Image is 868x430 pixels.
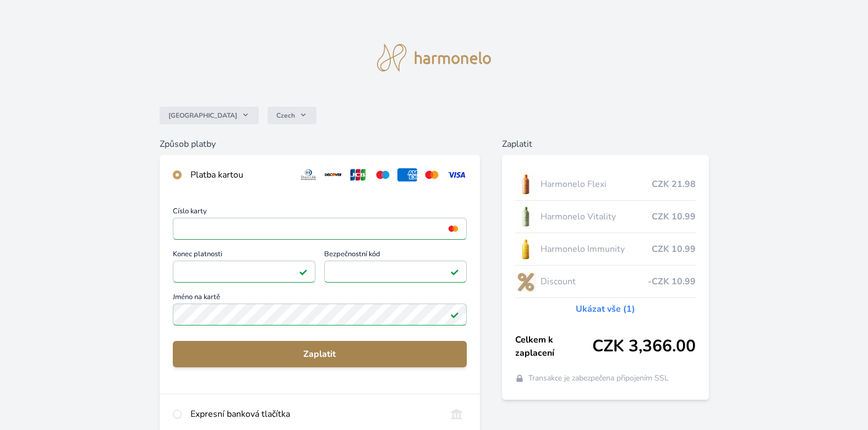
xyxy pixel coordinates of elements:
[299,267,308,276] img: Platné pole
[173,304,467,326] input: Jméno na kartěPlatné pole
[541,210,651,223] span: Harmonelo Vitality
[173,208,467,218] span: Číslo karty
[652,242,696,256] span: CZK 10.99
[528,373,669,384] span: Transakce je zabezpečena připojením SSL
[450,310,459,319] img: Platné pole
[377,44,492,71] img: logo.svg
[348,168,368,181] img: jcb.svg
[541,242,651,256] span: Harmonelo Immunity
[446,168,467,181] img: visa.svg
[515,170,536,198] img: CLEAN_FLEXI_se_stinem_x-hi_(1)-lo.jpg
[190,407,438,421] div: Expresní banková tlačítka
[502,137,708,151] h6: Zaplatit
[541,178,651,191] span: Harmonelo Flexi
[648,275,696,288] span: -CZK 10.99
[173,251,315,261] span: Konec platnosti
[298,168,319,181] img: diners.svg
[190,168,290,181] div: Platba kartou
[268,107,316,124] button: Czech
[515,203,536,230] img: CLEAN_VITALITY_se_stinem_x-lo.jpg
[652,178,696,191] span: CZK 21.98
[450,267,459,276] img: Platné pole
[373,168,393,181] img: maestro.svg
[541,275,647,288] span: Discount
[397,168,418,181] img: amex.svg
[329,264,462,279] iframe: Iframe pro bezpečnostní kód
[160,137,481,151] h6: Způsob platby
[168,111,237,120] span: [GEOGRAPHIC_DATA]
[178,264,310,279] iframe: Iframe pro datum vypršení platnosti
[160,107,259,124] button: [GEOGRAPHIC_DATA]
[324,251,467,261] span: Bezpečnostní kód
[182,348,458,361] span: Zaplatit
[323,168,343,181] img: discover.svg
[173,294,467,304] span: Jméno na kartě
[422,168,442,181] img: mc.svg
[592,337,696,356] span: CZK 3,366.00
[515,333,592,360] span: Celkem k zaplacení
[515,268,536,295] img: discount-lo.png
[446,407,467,421] img: onlineBanking_CZ.svg
[178,221,462,236] iframe: Iframe pro číslo karty
[276,111,295,120] span: Czech
[446,224,461,234] img: mc
[652,210,696,223] span: CZK 10.99
[576,302,635,316] a: Ukázat vše (1)
[173,341,467,367] button: Zaplatit
[515,235,536,263] img: IMMUNITY_se_stinem_x-lo.jpg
